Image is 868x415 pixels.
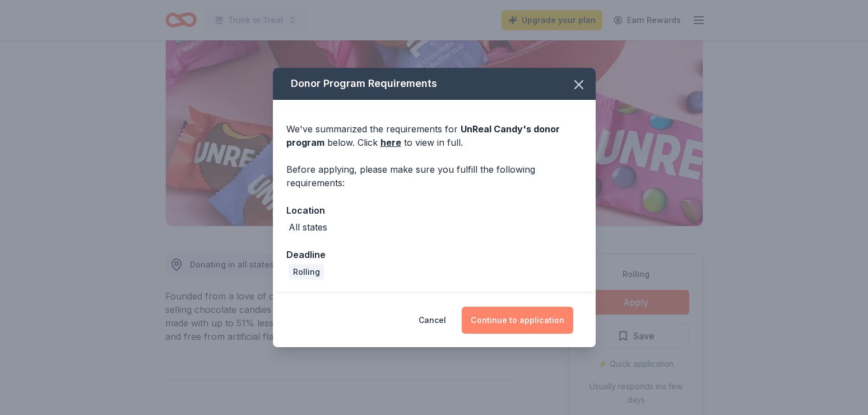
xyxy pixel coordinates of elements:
div: Donor Program Requirements [273,68,596,100]
div: We've summarized the requirements for below. Click to view in full. [286,122,582,149]
button: Cancel [419,307,446,334]
div: Rolling [289,264,324,280]
div: Location [286,203,582,218]
div: Before applying, please make sure you fulfill the following requirements: [286,163,582,190]
div: Deadline [286,247,582,262]
a: here [380,136,401,149]
button: Continue to application [462,307,573,334]
div: All states [289,220,327,234]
